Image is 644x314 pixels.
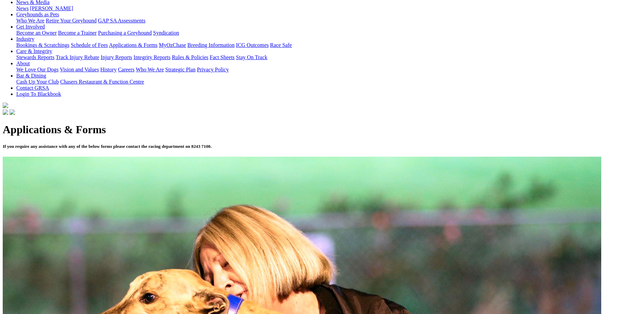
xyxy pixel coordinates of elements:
[16,91,61,97] a: Login To Blackbook
[16,24,45,30] a: Get Involved
[98,18,146,23] a: GAP SA Assessments
[16,5,29,11] a: News
[197,67,229,72] a: Privacy Policy
[100,54,132,60] a: Injury Reports
[16,18,641,24] div: Greyhounds as Pets
[153,30,179,36] a: Syndication
[16,12,59,17] a: Greyhounds as Pets
[16,54,641,60] div: Care & Integrity
[16,67,58,72] a: We Love Our Dogs
[98,30,152,36] a: Purchasing a Greyhound
[3,144,641,149] h5: If you require any assistance with any of the below forms please contact the racing department on...
[165,67,196,72] a: Strategic Plan
[236,54,267,60] a: Stay On Track
[46,18,97,23] a: Retire Your Greyhound
[270,42,292,48] a: Race Safe
[60,67,99,72] a: Vision and Values
[136,67,164,72] a: Who We Are
[71,42,108,48] a: Schedule of Fees
[16,48,52,54] a: Care & Integrity
[16,54,54,60] a: Stewards Reports
[16,42,641,48] div: Industry
[133,54,170,60] a: Integrity Reports
[16,18,44,23] a: Who We Are
[60,79,144,85] a: Chasers Restaurant & Function Centre
[118,67,134,72] a: Careers
[3,109,8,115] img: facebook.svg
[3,103,8,108] img: logo-grsa-white.png
[236,42,269,48] a: ICG Outcomes
[16,30,641,36] div: Get Involved
[172,54,208,60] a: Rules & Policies
[210,54,235,60] a: Fact Sheets
[56,54,99,60] a: Track Injury Rebate
[16,30,57,36] a: Become an Owner
[10,109,15,115] img: twitter.svg
[159,42,186,48] a: MyOzChase
[30,5,73,11] a: [PERSON_NAME]
[16,85,49,91] a: Contact GRSA
[16,73,46,78] a: Bar & Dining
[100,67,116,72] a: History
[16,79,59,85] a: Cash Up Your Club
[16,36,34,42] a: Industry
[16,5,641,12] div: News & Media
[16,60,30,66] a: About
[187,42,235,48] a: Breeding Information
[16,67,641,73] div: About
[109,42,158,48] a: Applications & Forms
[58,30,97,36] a: Become a Trainer
[16,42,69,48] a: Bookings & Scratchings
[3,123,641,136] h1: Applications & Forms
[16,79,641,85] div: Bar & Dining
